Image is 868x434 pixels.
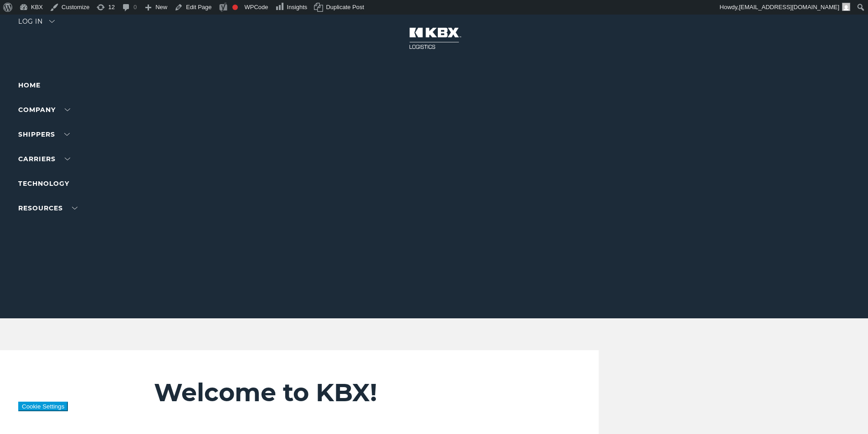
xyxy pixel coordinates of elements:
h2: Welcome to KBX! [154,378,544,408]
span: [EMAIL_ADDRESS][DOMAIN_NAME] [739,4,839,10]
div: Focus keyphrase not set [232,5,238,10]
button: Cookie Settings [18,402,68,411]
a: SHIPPERS [18,130,70,138]
a: Home [18,81,41,89]
a: Carriers [18,155,70,163]
div: Log in [18,18,55,31]
img: arrow [49,20,55,23]
a: RESOURCES [18,204,77,212]
img: kbx logo [400,18,468,58]
a: Technology [18,179,69,188]
a: Company [18,106,70,114]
